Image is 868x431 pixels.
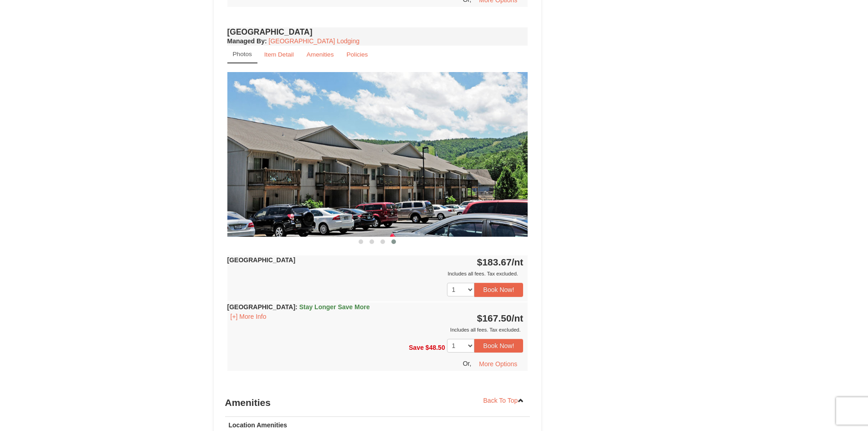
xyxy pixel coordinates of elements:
[512,313,524,323] span: /nt
[477,313,512,323] span: $167.50
[233,51,252,57] small: Photos
[227,256,296,264] strong: [GEOGRAPHIC_DATA]
[227,303,370,311] strong: [GEOGRAPHIC_DATA]
[269,37,360,45] a: [GEOGRAPHIC_DATA] Lodging
[227,325,524,334] div: Includes all fees. Tax excluded.
[227,37,267,45] strong: :
[409,343,424,351] span: Save
[346,51,368,58] small: Policies
[227,72,528,237] img: 18876286-40-c42fb63f.jpg
[227,37,265,45] span: Managed By
[299,303,370,311] span: Stay Longer Save More
[264,51,294,58] small: Item Detail
[474,283,524,296] button: Book Now!
[512,257,524,267] span: /nt
[340,46,374,63] a: Policies
[227,46,257,63] a: Photos
[477,257,524,267] strong: $183.67
[426,343,445,351] span: $48.50
[229,421,288,429] strong: Location Amenities
[258,46,300,63] a: Item Detail
[474,339,524,353] button: Book Now!
[295,303,298,311] span: :
[301,46,340,63] a: Amenities
[227,269,524,278] div: Includes all fees. Tax excluded.
[478,394,530,407] a: Back To Top
[227,312,270,322] button: [+] More Info
[473,357,523,371] button: More Options
[227,27,528,36] h4: [GEOGRAPHIC_DATA]
[463,360,472,367] span: Or,
[307,51,334,58] small: Amenities
[225,394,530,412] h3: Amenities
